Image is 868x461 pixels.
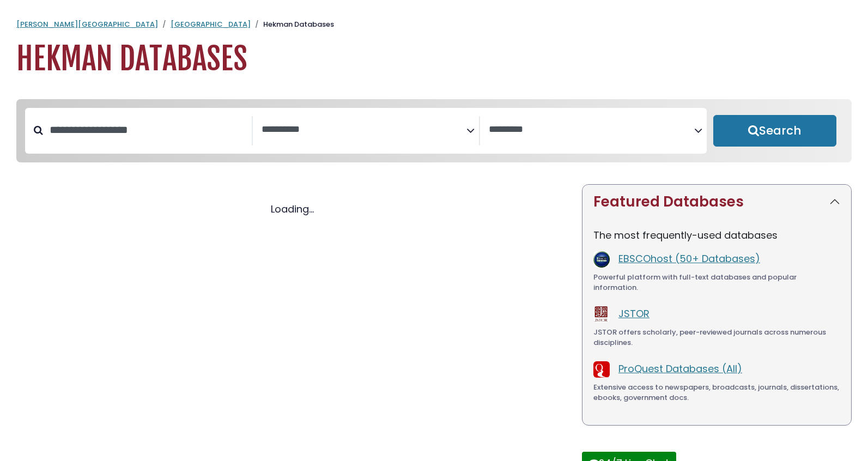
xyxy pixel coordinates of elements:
a: JSTOR [618,307,650,320]
a: [PERSON_NAME][GEOGRAPHIC_DATA] [16,19,158,29]
a: EBSCOhost (50+ Databases) [618,252,760,265]
button: Featured Databases [582,185,851,219]
textarea: Search [489,124,694,136]
div: Loading... [16,202,569,216]
textarea: Search [262,124,467,136]
div: JSTOR offers scholarly, peer-reviewed journals across numerous disciplines. [593,327,840,348]
div: Powerful platform with full-text databases and popular information. [593,272,840,293]
nav: breadcrumb [16,19,852,30]
p: The most frequently-used databases [593,228,840,242]
a: [GEOGRAPHIC_DATA] [171,19,251,29]
nav: Search filters [16,99,852,162]
button: Submit for Search Results [713,115,836,147]
h1: Hekman Databases [16,41,852,77]
input: Search database by title or keyword [43,121,252,139]
a: ProQuest Databases (All) [618,362,742,375]
div: Extensive access to newspapers, broadcasts, journals, dissertations, ebooks, government docs. [593,382,840,403]
li: Hekman Databases [251,19,334,30]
